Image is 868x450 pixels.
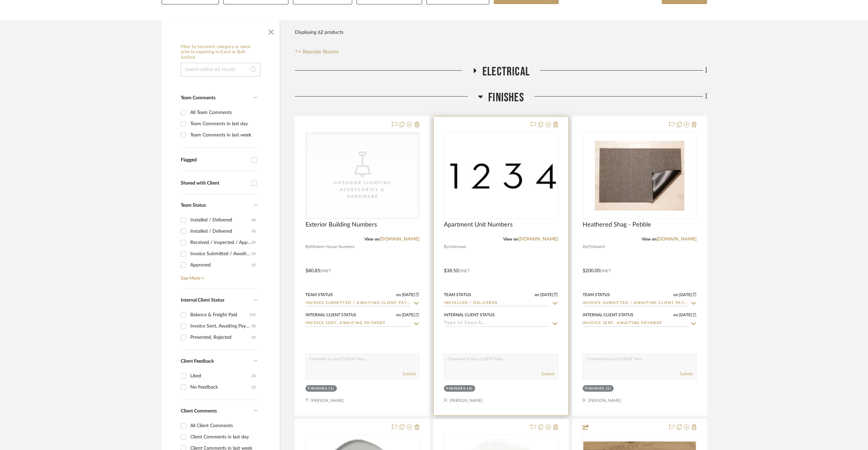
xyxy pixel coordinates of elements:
div: Flagged [181,157,248,163]
div: Installed / Delivered [190,226,252,237]
a: [DOMAIN_NAME] [518,237,558,242]
span: on [396,313,401,317]
div: Team Status [305,292,333,298]
div: Liked [190,371,252,381]
input: Type to Search… [583,300,688,307]
div: Team Status [583,292,610,298]
div: 0 [444,133,557,219]
div: Internal Client Status [444,312,495,318]
div: Installed / Delivered [190,215,252,226]
span: Exterior Building Numbers [305,221,377,229]
div: Team Comments in last week [190,130,256,141]
button: Reorder Rooms [295,48,339,56]
span: [DATE] [401,313,416,317]
div: (5) [252,226,256,237]
span: on [673,293,678,297]
span: on [396,293,401,297]
div: Finishes [585,386,604,391]
div: Balance & Freight Paid [190,309,250,320]
div: (3) [252,371,256,381]
span: Reorder Rooms [303,48,339,56]
div: Presented, Rejected [190,332,252,343]
div: All Client Comments [190,420,256,431]
div: (4) [467,386,473,391]
div: All Team Comments [190,107,256,118]
div: (3) [252,248,256,259]
span: [DATE] [401,292,416,297]
span: Chilewich [587,244,605,250]
button: Submit [680,371,693,377]
div: (1) [329,386,334,391]
span: [DATE] [678,292,693,297]
a: See More + [179,271,257,281]
div: Client Comments in last day [190,432,256,442]
img: Heathered Shag - Pebble [583,141,696,211]
div: 0 [306,133,419,219]
span: View on [642,237,657,241]
div: No Feedback [190,382,252,393]
span: View on [503,237,518,241]
div: Displaying 62 products [295,26,343,39]
div: Internal Client Status [583,312,633,318]
span: Internal Client Status [181,298,224,303]
span: View on [364,237,379,241]
input: Type to Search… [305,300,411,307]
div: Invoice Submitted / Awaiting Client Payment [190,248,252,259]
div: Outdoor Lighting Accessories & Hardware [328,179,396,200]
div: Received / Inspected / Approved [190,237,252,248]
span: [DATE] [678,313,693,317]
span: Heathered Shag - Pebble [583,221,651,229]
span: Modern House Numbers [310,244,355,250]
span: Client Comments [181,409,217,413]
span: on [535,293,539,297]
input: Type to Search… [583,320,688,327]
div: (1) [606,386,612,391]
div: Team Status [444,292,471,298]
div: (1) [252,332,256,343]
div: Finishes [308,386,327,391]
input: Type to Search… [444,300,550,307]
a: [DOMAIN_NAME] [379,237,419,242]
div: Shared with Client [181,180,248,186]
div: Invoice Sent, Awaiting Payment [190,321,252,332]
span: By [444,244,449,250]
img: Apartment Unit Numbers [445,158,557,193]
span: Apartment Unit Numbers [444,221,513,229]
span: Electrical [482,64,530,79]
a: [DOMAIN_NAME] [657,237,697,242]
div: (1) [252,260,256,271]
input: Type to Search… [305,320,411,327]
div: Approved [190,260,252,271]
div: (4) [252,237,256,248]
span: on [673,313,678,317]
div: (1) [252,382,256,393]
button: Close [264,24,278,38]
div: (13) [250,309,256,320]
span: By [583,244,587,250]
button: Submit [541,371,554,377]
div: Finishes [446,386,465,391]
span: Team Comments [181,96,215,100]
button: Submit [403,371,416,377]
span: Team Status [181,203,206,208]
div: Internal Client Status [305,312,356,318]
span: By [305,244,310,250]
span: Client Feedback [181,359,214,364]
input: Search within 62 results [181,63,260,76]
div: (6) [252,215,256,226]
h6: Filter by keyword, category or name prior to exporting to Excel or Bulk Actions [181,44,260,60]
input: Type to Search… [444,320,550,327]
span: Unknown [449,244,466,250]
div: (4) [252,321,256,332]
span: [DATE] [539,292,554,297]
div: Team Comments in last day [190,118,256,129]
span: Finishes [488,90,524,105]
div: 0 [583,133,696,219]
